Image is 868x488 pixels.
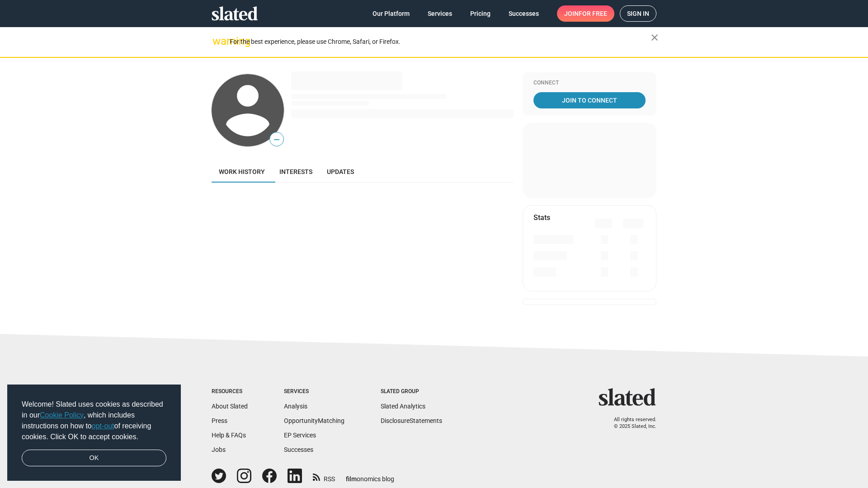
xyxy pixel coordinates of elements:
[22,399,166,442] span: Welcome! Slated uses cookies as described in our , which includes instructions on how to of recei...
[320,161,361,183] a: Updates
[212,403,248,410] a: About Slated
[22,450,166,467] a: dismiss cookie message
[365,5,417,22] a: Our Platform
[284,403,307,410] a: Analysis
[604,417,656,430] p: All rights reserved. © 2025 Slated, Inc.
[535,92,644,108] span: Join To Connect
[381,388,442,395] div: Slated Group
[346,468,394,483] a: filmonomics blog
[92,422,114,430] a: opt-out
[420,5,459,22] a: Services
[212,161,272,183] a: Work history
[7,385,181,481] div: cookieconsent
[346,475,357,483] span: film
[284,388,344,395] div: Services
[284,432,316,439] a: EP Services
[40,411,84,419] a: Cookie Policy
[627,6,649,21] span: Sign in
[284,417,344,424] a: OpportunityMatching
[428,5,452,22] span: Services
[219,168,265,175] span: Work history
[463,5,498,22] a: Pricing
[270,134,283,145] span: —
[272,161,320,183] a: Interests
[230,36,651,48] div: For the best experience, please use Chrome, Safari, or Firefox.
[501,5,546,22] a: Successes
[212,432,246,439] a: Help & FAQs
[533,213,550,222] mat-card-title: Stats
[212,388,248,395] div: Resources
[279,168,312,175] span: Interests
[313,469,335,483] a: RSS
[533,80,646,87] div: Connect
[649,32,660,43] mat-icon: close
[284,446,313,453] a: Successes
[533,92,646,108] a: Join To Connect
[212,36,223,47] mat-icon: warning
[373,5,410,22] span: Our Platform
[564,5,607,22] span: Join
[381,417,442,424] a: DisclosureStatements
[212,417,227,424] a: Press
[620,5,656,22] a: Sign in
[212,446,226,453] a: Jobs
[327,168,354,175] span: Updates
[470,5,491,22] span: Pricing
[579,5,607,22] span: for free
[509,5,539,22] span: Successes
[557,5,614,22] a: Joinfor free
[381,403,425,410] a: Slated Analytics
